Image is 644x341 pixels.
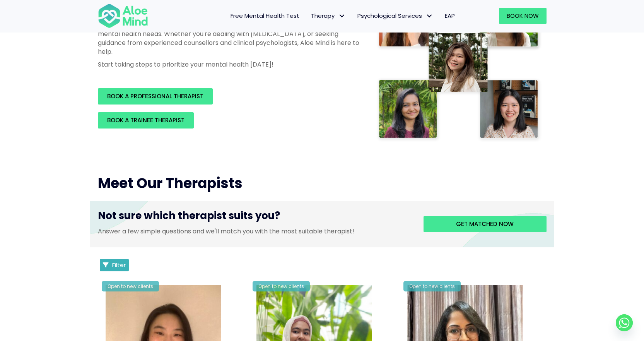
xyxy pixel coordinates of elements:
[98,3,148,29] img: Aloe mind Logo
[357,12,433,20] span: Psychological Services
[225,8,305,24] a: Free Mental Health Test
[102,281,159,291] div: Open to new clients
[231,12,299,20] span: Free Mental Health Test
[352,8,439,24] a: Psychological ServicesPsychological Services: submenu
[616,314,633,331] a: Whatsapp
[337,10,348,22] span: Therapy: submenu
[499,8,547,24] a: Book Now
[98,60,361,69] p: Start taking steps to prioritize your mental health [DATE]!
[311,12,346,20] span: Therapy
[98,173,243,193] span: Meet Our Therapists
[98,209,412,226] h3: Not sure which therapist suits you?
[424,216,547,232] a: Get matched now
[98,112,194,129] a: BOOK A TRAINEE THERAPIST
[253,281,310,291] div: Open to new clients
[456,220,514,228] span: Get matched now
[107,92,203,100] span: BOOK A PROFESSIONAL THERAPIST
[98,20,361,56] p: Discover professional therapy and counselling services tailored to support your mental health nee...
[107,116,184,124] span: BOOK A TRAINEE THERAPIST
[100,259,129,271] button: Filter Listings
[507,12,539,20] span: Book Now
[403,281,461,291] div: Open to new clients
[98,227,412,236] p: Answer a few simple questions and we'll match you with the most suitable therapist!
[439,8,461,24] a: EAP
[112,261,126,269] span: Filter
[445,12,455,20] span: EAP
[98,88,213,105] a: BOOK A PROFESSIONAL THERAPIST
[305,8,352,24] a: TherapyTherapy: submenu
[424,10,435,22] span: Psychological Services: submenu
[158,8,461,24] nav: Menu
